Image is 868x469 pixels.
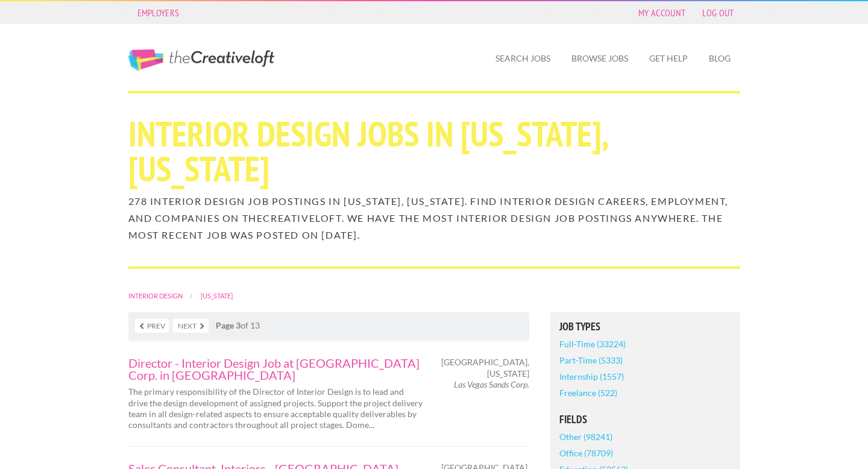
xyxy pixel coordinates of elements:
[441,357,529,379] span: [GEOGRAPHIC_DATA], [US_STATE]
[559,429,612,445] a: Other (98241)
[454,379,529,389] em: Las Vegas Sands Corp.
[559,368,624,385] a: Internship (1557)
[128,386,424,430] p: The primary responsibility of the Director of Interior Design is to lead and drive the design dev...
[559,385,617,401] a: Freelance (522)
[559,445,613,461] a: Office (78709)
[135,319,169,333] a: Prev
[559,414,731,425] h5: Fields
[562,45,638,72] a: Browse Jobs
[640,45,697,72] a: Get Help
[128,49,274,71] a: The Creative Loft
[173,319,209,333] a: Next
[128,292,183,300] a: Interior Design
[486,45,560,72] a: Search Jobs
[632,4,691,21] a: My Account
[128,193,740,244] h2: 278 Interior Design job postings in [US_STATE], [US_STATE]. Find Interior Design careers, employm...
[128,116,740,186] h1: Interior Design Jobs in [US_STATE], [US_STATE]
[201,292,233,300] a: [US_STATE]
[131,4,186,21] a: Employers
[128,357,424,381] a: Director - Interior Design Job at [GEOGRAPHIC_DATA] Corp. in [GEOGRAPHIC_DATA]
[216,320,241,330] strong: Page 3
[699,45,740,72] a: Blog
[559,352,623,368] a: Part-Time (5333)
[559,321,731,332] h5: Job Types
[128,312,529,340] nav: of 13
[559,336,626,352] a: Full-Time (33224)
[696,4,740,21] a: Log Out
